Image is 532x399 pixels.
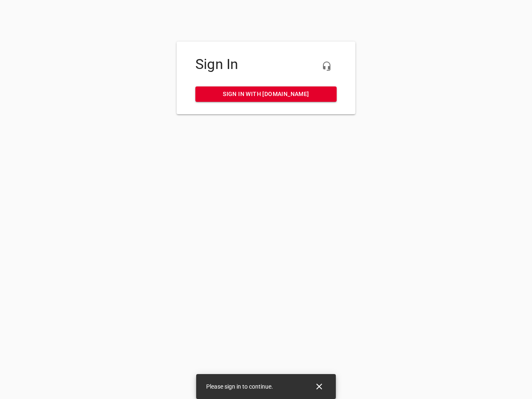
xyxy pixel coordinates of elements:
[195,86,337,102] a: Sign in with [DOMAIN_NAME]
[317,56,337,76] button: Live Chat
[202,89,330,99] span: Sign in with [DOMAIN_NAME]
[206,383,273,390] span: Please sign in to continue.
[309,377,329,397] button: Close
[195,56,337,73] h4: Sign In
